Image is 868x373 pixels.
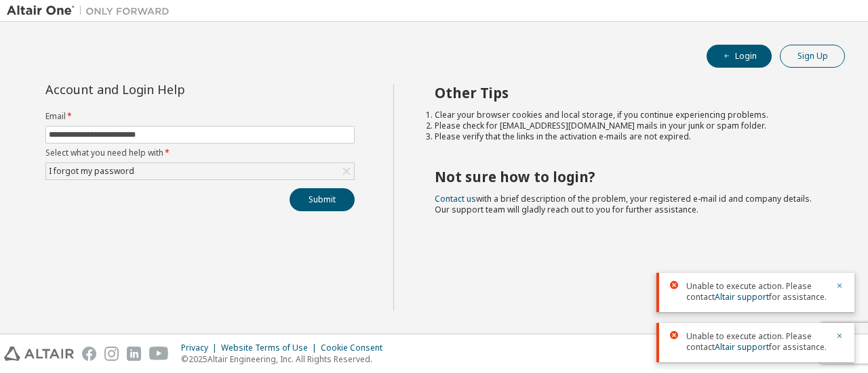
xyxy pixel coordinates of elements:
li: Please check for [EMAIL_ADDRESS][DOMAIN_NAME] mails in your junk or spam folder. [435,120,821,131]
label: Select what you need help with [45,148,355,158]
a: Contact us [435,193,476,204]
img: instagram.svg [104,347,119,361]
h2: Other Tips [435,84,821,102]
span: Unable to execute action. Please contact for assistance. [686,281,827,303]
img: youtube.svg [149,347,169,361]
div: Privacy [181,343,221,353]
p: © 2025 Altair Engineering, Inc. All Rights Reserved. [181,353,391,365]
h2: Not sure how to login? [435,168,821,185]
div: Website Terms of Use [221,343,321,353]
button: Login [707,45,772,68]
img: linkedin.svg [127,347,141,361]
a: Altair support [715,291,769,303]
a: Altair support [715,341,769,353]
button: Submit [290,188,355,211]
span: with a brief description of the problem, your registered e-mail id and company details. Our suppo... [435,193,812,215]
label: Email [45,111,355,122]
div: Account and Login Help [45,84,293,95]
div: I forgot my password [46,163,354,179]
div: Cookie Consent [321,343,391,353]
li: Please verify that the links in the activation e-mails are not expired. [435,131,821,142]
img: Altair One [7,4,176,18]
div: I forgot my password [47,164,136,179]
span: Unable to execute action. Please contact for assistance. [686,331,827,353]
li: Clear your browser cookies and local storage, if you continue experiencing problems. [435,110,821,120]
button: Sign Up [780,45,845,68]
img: altair_logo.svg [4,347,74,361]
img: facebook.svg [82,347,96,361]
